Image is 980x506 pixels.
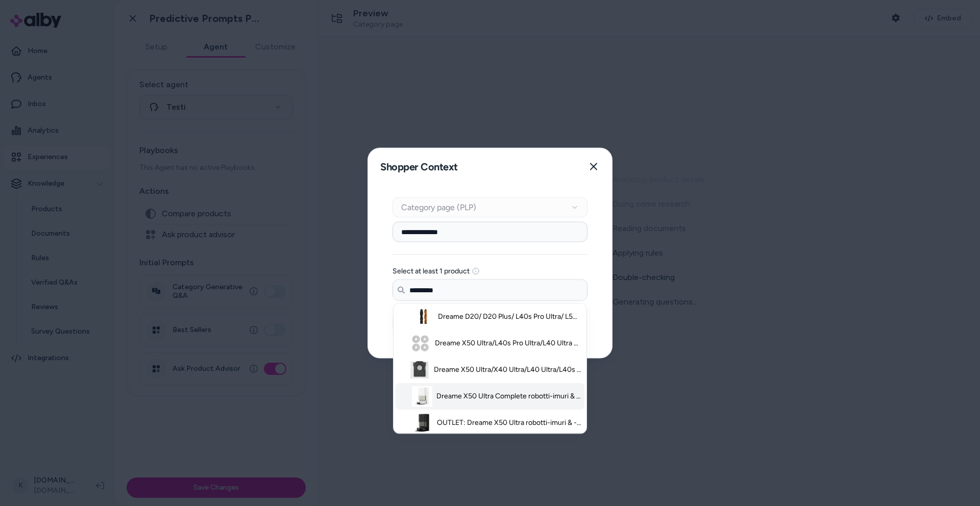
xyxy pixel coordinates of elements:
[409,360,430,380] img: Dreame X50 Ultra/X40 Ultra/L40 Ultra/L40s Pro Ultra/L40 Ultra AE/L10s Pro Ultra/L10s Ultra Gen 2 ...
[413,307,434,327] img: Dreame D20/ D20 Plus/ L40s Pro Ultra/ L50 Ultra/ X50 Ultra - pääharja
[410,333,431,353] img: Dreame X50 Ultra/L40s Pro Ultra/L40 Ultra AE/L10s Ultra/L10s Plus/L20 Ultra -moppaustyynyt (4kpl)
[436,391,581,401] span: Dreame X50 Ultra Complete robotti-imuri & -moppi + puhdistustelakka - Valkoinen
[437,418,581,428] span: OUTLET: Dreame X50 Ultra robotti-imuri & -moppi + puhdistustelakka - Musta
[412,386,432,407] img: Dreame X50 Ultra Complete robotti-imuri & -moppi + puhdistustelakka - Valkoinen
[434,365,581,375] span: Dreame X50 Ultra/X40 Ultra/L40 Ultra/L40s Pro Ultra/L40 Ultra AE/L10s Pro Ultra/L10s Ultra Gen 2 ...
[438,312,581,322] span: Dreame D20/ D20 Plus/ L40s Pro Ultra/ L50 Ultra/ X50 Ultra - pääharja
[376,156,458,177] h2: Shopper Context
[393,268,470,275] label: Select at least 1 product
[435,338,581,348] span: Dreame X50 Ultra/L40s Pro Ultra/L40 Ultra AE/L10s Ultra/L10s Plus/L20 Ultra -moppaustyynyt (4kpl)
[412,413,433,433] img: OUTLET: Dreame X50 Ultra robotti-imuri & -moppi + puhdistustelakka - Musta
